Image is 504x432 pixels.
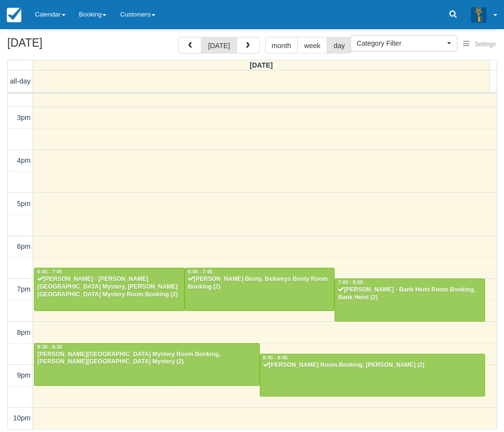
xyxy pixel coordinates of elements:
[471,7,487,22] img: A3
[188,269,213,275] span: 6:45 - 7:45
[13,414,31,422] span: 10pm
[201,37,236,53] button: [DATE]
[263,362,483,369] div: [PERSON_NAME] Room Booking, [PERSON_NAME] (2)
[263,355,288,361] span: 8:45 - 9:45
[17,114,31,121] span: 3pm
[7,37,130,55] h2: [DATE]
[17,371,31,379] span: 9pm
[327,37,352,53] button: day
[17,156,31,164] span: 4pm
[17,200,31,207] span: 5pm
[265,37,298,53] button: month
[260,354,486,397] a: 8:45 - 9:45[PERSON_NAME] Room Booking, [PERSON_NAME] (2)
[17,285,31,293] span: 7pm
[250,61,273,69] span: [DATE]
[457,37,502,52] button: Settings
[7,8,21,22] img: checkfront-main-nav-mini-logo.png
[187,276,332,291] div: [PERSON_NAME] Booty, Bellamys Booty Room Booking (2)
[475,41,496,48] span: Settings
[10,77,31,85] span: all-day
[37,351,257,366] div: [PERSON_NAME][GEOGRAPHIC_DATA] Mystery Room Booking, [PERSON_NAME][GEOGRAPHIC_DATA] Mystery (2)
[185,268,335,311] a: 6:45 - 7:45[PERSON_NAME] Booty, Bellamys Booty Room Booking (2)
[37,269,62,275] span: 6:45 - 7:45
[34,343,260,386] a: 8:30 - 9:30[PERSON_NAME][GEOGRAPHIC_DATA] Mystery Room Booking, [PERSON_NAME][GEOGRAPHIC_DATA] My...
[338,280,363,285] span: 7:00 - 8:00
[335,278,485,321] a: 7:00 - 8:00[PERSON_NAME] - Bank Heist Room Booking, Bank Heist (2)
[37,276,182,299] div: [PERSON_NAME] - [PERSON_NAME][GEOGRAPHIC_DATA] Mystery, [PERSON_NAME][GEOGRAPHIC_DATA] Mystery Ro...
[297,37,327,53] button: week
[37,345,62,350] span: 8:30 - 9:30
[17,242,31,250] span: 6pm
[337,286,482,302] div: [PERSON_NAME] - Bank Heist Room Booking, Bank Heist (2)
[351,35,457,52] button: Category Filter
[34,268,185,311] a: 6:45 - 7:45[PERSON_NAME] - [PERSON_NAME][GEOGRAPHIC_DATA] Mystery, [PERSON_NAME][GEOGRAPHIC_DATA]...
[17,328,31,336] span: 8pm
[357,38,445,48] span: Category Filter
